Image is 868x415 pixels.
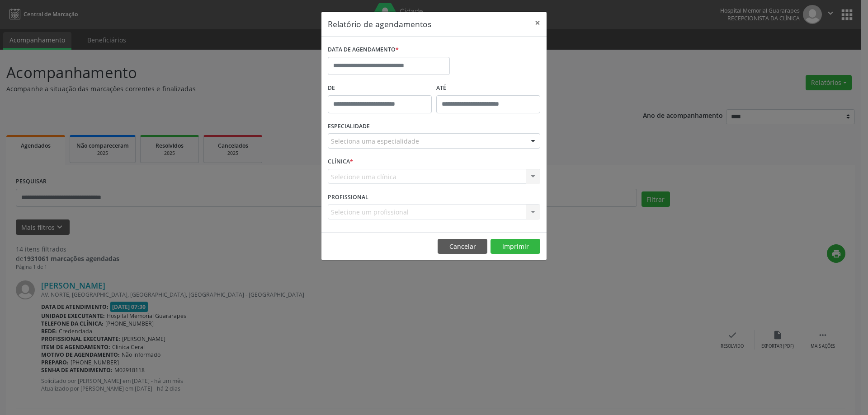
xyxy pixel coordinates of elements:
[328,155,353,169] label: CLÍNICA
[328,190,368,204] label: PROFISSIONAL
[436,81,540,95] label: ATÉ
[528,12,547,34] button: Close
[331,136,419,146] span: Seleciona uma especialidade
[328,81,432,95] label: De
[438,239,487,254] button: Cancelar
[328,43,399,57] label: DATA DE AGENDAMENTO
[328,18,431,30] h5: Relatório de agendamentos
[328,120,370,134] label: ESPECIALIDADE
[491,239,540,254] button: Imprimir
